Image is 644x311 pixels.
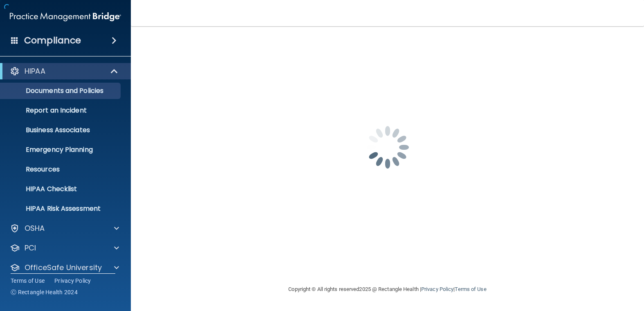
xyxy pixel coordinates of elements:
[24,35,81,46] h4: Compliance
[455,286,486,292] a: Terms of Use
[347,106,429,188] img: spinner.e123f6fc.gif
[25,243,36,253] p: PCI
[421,286,453,292] a: Privacy Policy
[54,277,91,285] a: Privacy Policy
[238,276,537,302] div: Copyright © All rights reserved 2025 @ Rectangle Health | |
[10,66,119,76] a: HIPAA
[25,66,45,76] p: HIPAA
[25,263,102,273] p: OfficeSafe University
[10,263,119,273] a: OfficeSafe University
[11,288,78,296] span: Ⓒ Rectangle Health 2024
[5,205,117,213] p: HIPAA Risk Assessment
[25,223,45,233] p: OSHA
[5,126,117,134] p: Business Associates
[5,185,117,193] p: HIPAA Checklist
[5,146,117,154] p: Emergency Planning
[11,277,45,285] a: Terms of Use
[5,165,117,174] p: Resources
[5,87,117,95] p: Documents and Policies
[10,223,119,233] a: OSHA
[10,9,121,25] img: PMB logo
[5,106,117,115] p: Report an Incident
[10,243,119,253] a: PCI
